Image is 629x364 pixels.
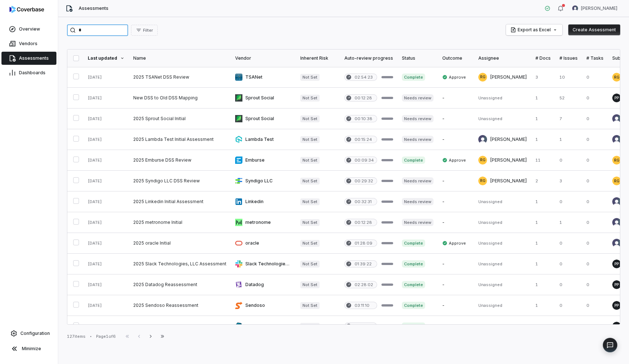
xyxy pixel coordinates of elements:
div: 127 items [67,334,86,339]
div: Auto-review progress [344,55,393,61]
div: Page 1 of 6 [96,334,116,339]
div: Name [133,55,226,61]
td: - [438,274,474,295]
div: Last updated [88,55,124,61]
span: RG [478,73,487,82]
a: Dashboards [1,66,56,79]
a: Assessments [1,52,56,65]
button: Export as Excel [506,24,562,35]
td: - [438,316,474,337]
td: - [438,108,474,129]
span: Overview [19,26,40,32]
td: - [438,171,474,191]
span: PP [612,94,621,102]
div: Outcome [442,55,470,61]
a: Overview [1,23,56,36]
img: Garima Dhaundiyal avatar [612,218,621,227]
div: # Tasks [586,55,604,61]
span: PP [612,280,621,289]
button: Filter [131,25,158,36]
div: • [90,334,92,339]
span: Assessments [19,55,49,61]
button: Create Assessment [568,24,620,35]
div: Status [402,55,434,61]
button: Garima Dhaundiyal avatar[PERSON_NAME] [568,3,622,14]
span: PP [612,322,621,331]
span: Minimize [22,346,41,352]
img: logo-D7KZi-bG.svg [9,6,44,13]
div: # Issues [559,55,578,61]
span: RG [612,73,621,82]
span: Vendors [19,41,37,47]
span: RG [478,156,487,165]
span: RG [612,177,621,185]
span: Filter [143,28,153,33]
div: Inherent Risk [300,55,336,61]
img: Garima Dhaundiyal avatar [612,197,621,206]
div: Assignee [478,55,527,61]
div: # Docs [535,55,551,61]
span: [PERSON_NAME] [581,5,617,11]
img: Garima Dhaundiyal avatar [612,135,621,144]
div: Vendor [235,55,292,61]
td: - [438,88,474,108]
img: Garima Dhaundiyal avatar [572,5,578,11]
span: PP [612,301,621,310]
img: Garima Dhaundiyal avatar [612,239,621,248]
td: - [438,191,474,212]
td: - [438,129,474,150]
img: Garima Dhaundiyal avatar [478,135,487,144]
span: Dashboards [19,70,46,76]
td: - [438,212,474,233]
a: Vendors [1,37,56,50]
span: Assessments [79,5,108,11]
span: PP [612,260,621,268]
a: Configuration [3,327,55,340]
span: RG [478,177,487,185]
td: - [438,254,474,274]
button: Minimize [3,341,55,356]
span: Configuration [20,331,50,336]
td: - [438,295,474,316]
span: RG [612,156,621,165]
img: Garima Dhaundiyal avatar [612,114,621,123]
